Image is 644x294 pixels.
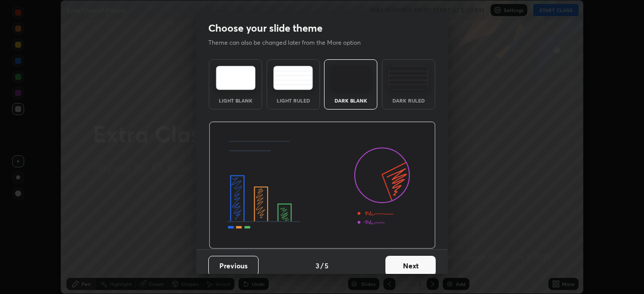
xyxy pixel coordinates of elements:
div: Light Ruled [273,98,313,103]
h2: Choose your slide theme [208,22,323,35]
button: Next [385,256,436,276]
img: lightTheme.e5ed3b09.svg [216,66,256,90]
img: darkRuledTheme.de295e13.svg [388,66,428,90]
button: Previous [208,256,259,276]
h4: 3 [315,260,319,271]
img: darkThemeBanner.d06ce4a2.svg [209,122,436,249]
img: lightRuledTheme.5fabf969.svg [273,66,313,90]
div: Light Blank [215,98,256,103]
p: Theme can also be changed later from the More option [208,38,371,47]
h4: 5 [325,260,329,271]
h4: / [320,260,324,271]
div: Dark Ruled [388,98,429,103]
div: Dark Blank [331,98,371,103]
img: darkTheme.f0cc69e5.svg [331,66,371,90]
